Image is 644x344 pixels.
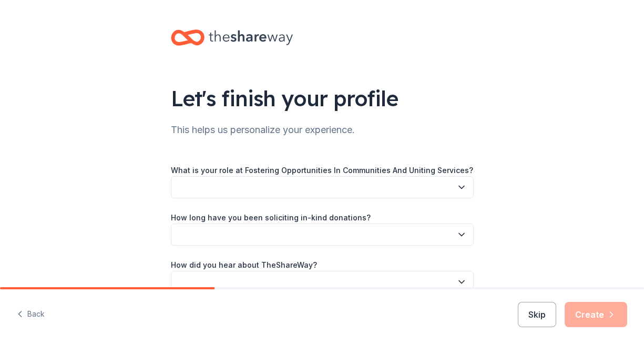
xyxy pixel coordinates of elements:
[17,303,45,326] button: Back
[518,302,556,327] button: Skip
[171,260,317,270] label: How did you hear about TheShareWay?
[171,84,474,113] div: Let's finish your profile
[171,165,473,176] label: What is your role at Fostering Opportunities In Communities And Uniting Services?
[171,122,474,138] div: This helps us personalize your experience.
[171,213,371,223] label: How long have you been soliciting in-kind donations?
